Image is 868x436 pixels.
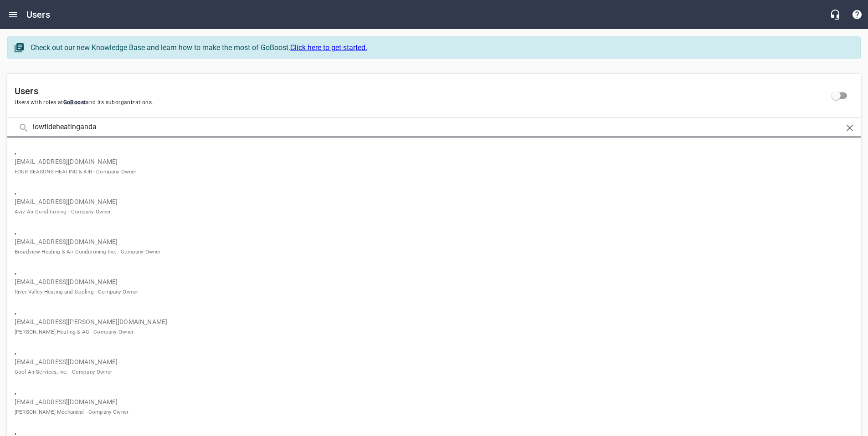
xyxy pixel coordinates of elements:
span: , [15,306,846,317]
a: ,[EMAIL_ADDRESS][PERSON_NAME][DOMAIN_NAME][PERSON_NAME] Heating & AC - Company Owner [7,301,861,341]
small: [PERSON_NAME] Mechanical - Company Owner [15,409,128,415]
p: [EMAIL_ADDRESS][DOMAIN_NAME] [15,357,846,376]
small: FOUR SEASONS HEATING & AIR - Company Owner [15,168,136,175]
span: , [15,146,846,157]
p: [EMAIL_ADDRESS][DOMAIN_NAME] [15,277,846,296]
h6: Users [26,7,50,22]
p: [EMAIL_ADDRESS][DOMAIN_NAME] [15,397,846,416]
span: Users with roles at and its suborganizations. [15,98,825,107]
span: , [15,386,846,397]
a: ,[EMAIL_ADDRESS][DOMAIN_NAME]River Valley Heating and Cooling - Company Owner [7,261,861,301]
a: ,[EMAIL_ADDRESS][DOMAIN_NAME][PERSON_NAME] Mechanical - Company Owner [7,381,861,421]
span: , [15,346,846,357]
a: ,[EMAIL_ADDRESS][DOMAIN_NAME]Aviv Air Conditioning - Company Owner [7,181,861,221]
a: ,[EMAIL_ADDRESS][DOMAIN_NAME]Cool Air Services, Inc. - Company Owner [7,341,861,381]
h6: Users [15,84,825,98]
small: River Valley Heating and Cooling - Company Owner [15,289,138,295]
span: , [15,266,846,277]
p: [EMAIL_ADDRESS][DOMAIN_NAME] [15,197,846,216]
span: , [15,226,846,237]
small: [PERSON_NAME] Heating & AC - Company Owner [15,329,134,335]
small: Cool Air Services, Inc. - Company Owner [15,369,112,375]
button: Live Chat [824,4,846,25]
div: Check out our new Knowledge Base and learn how to make the most of GoBoost. [31,42,851,53]
button: Open drawer [2,4,24,25]
small: Broadview Heating & Air Conditioning Inc. - Company Owner [15,248,161,255]
p: [EMAIL_ADDRESS][PERSON_NAME][DOMAIN_NAME] [15,317,846,336]
span: GoBoost [63,99,86,106]
button: Support Portal [846,4,868,25]
small: Aviv Air Conditioning - Company Owner [15,208,111,215]
a: Click here to get started. [290,43,367,52]
span: , [15,186,846,197]
a: ,[EMAIL_ADDRESS][DOMAIN_NAME]FOUR SEASONS HEATING & AIR - Company Owner [7,141,861,181]
input: Search Users... [33,118,835,137]
a: ,[EMAIL_ADDRESS][DOMAIN_NAME]Broadview Heating & Air Conditioning Inc. - Company Owner [7,221,861,261]
span: Click to view all users [825,85,847,106]
p: [EMAIL_ADDRESS][DOMAIN_NAME] [15,157,846,176]
p: [EMAIL_ADDRESS][DOMAIN_NAME] [15,237,846,256]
